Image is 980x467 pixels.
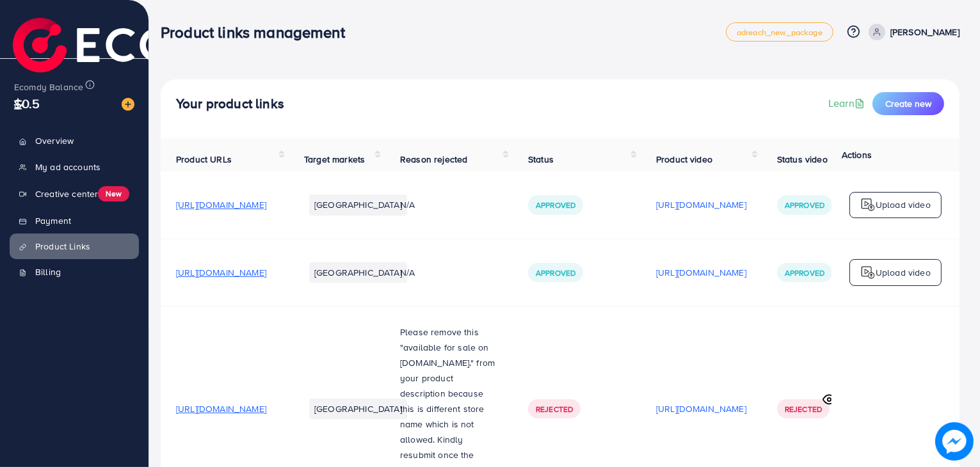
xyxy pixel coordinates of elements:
[726,22,833,42] a: adreach_new_package
[98,186,129,202] span: New
[176,153,232,166] span: Product URLs
[400,153,467,166] span: Reason rejected
[785,200,824,210] span: Approved
[35,214,71,227] span: Payment
[876,197,931,212] p: Upload video
[13,18,293,83] img: logo
[656,401,746,416] p: [URL][DOMAIN_NAME]
[656,153,712,166] span: Product video
[176,198,266,211] span: [URL][DOMAIN_NAME]
[656,265,746,280] p: [URL][DOMAIN_NAME]
[842,148,872,161] span: Actions
[737,28,823,36] span: adreach_new_package
[890,24,960,40] p: [PERSON_NAME]
[10,208,139,233] a: Payment
[872,92,944,115] button: Create new
[864,24,960,40] a: [PERSON_NAME]
[536,267,575,278] span: Approved
[885,97,931,110] span: Create new
[35,161,100,173] span: My ad accounts
[10,154,139,180] a: My ad accounts
[528,153,554,166] span: Status
[10,259,139,285] a: Billing
[860,197,876,212] img: logo
[309,194,407,215] li: [GEOGRAPHIC_DATA]
[10,128,139,154] a: Overview
[161,23,355,42] h3: Product links management
[785,267,824,278] span: Approved
[656,197,746,212] p: [URL][DOMAIN_NAME]
[10,233,139,259] a: Product Links
[176,96,284,112] h4: Your product links
[876,265,931,280] p: Upload video
[35,265,61,278] span: Billing
[400,266,415,279] span: N/A
[935,422,974,461] img: image
[176,402,266,415] span: [URL][DOMAIN_NAME]
[536,404,573,415] span: Rejected
[860,265,876,280] img: logo
[309,399,407,419] li: [GEOGRAPHIC_DATA]
[536,200,575,210] span: Approved
[35,134,74,147] span: Overview
[35,187,98,200] span: Creative center
[10,180,139,208] a: Creative centerNew
[777,153,828,166] span: Status video
[122,98,134,111] img: image
[176,266,266,279] span: [URL][DOMAIN_NAME]
[35,240,90,253] span: Product Links
[828,96,867,111] a: Learn
[309,262,407,283] li: [GEOGRAPHIC_DATA]
[785,404,822,415] span: Rejected
[13,99,26,111] img: menu
[400,198,415,211] span: N/A
[304,153,365,166] span: Target markets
